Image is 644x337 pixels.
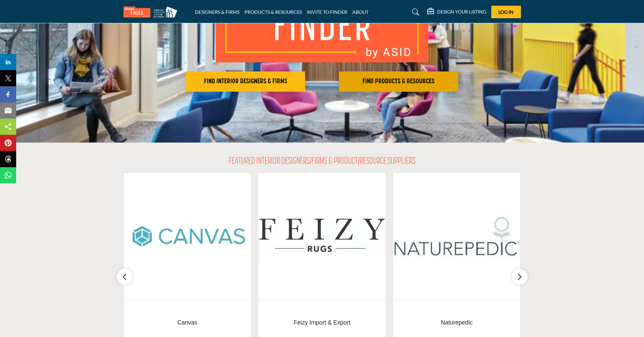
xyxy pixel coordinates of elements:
[403,314,510,332] a: Naturepedic
[195,9,239,15] a: DESIGNERS & FIRMS
[427,8,486,16] div: DESIGN YOUR LISTING
[268,314,376,332] a: Feizy Import & Export
[244,9,302,15] a: PRODUCTS & RESOURCES
[437,9,486,15] h5: DESIGN YOUR LISTING
[393,173,521,300] img: Naturepedic
[339,71,458,92] button: FIND PRODUCTS & RESOURCES
[352,9,369,15] a: ABOUT
[498,9,514,15] span: Log In
[268,318,376,327] span: Feizy Import & Export
[406,7,423,18] a: Search
[186,71,305,92] button: FIND INTERIOR DESIGNERS & FIRMS
[307,9,347,15] a: INVITE TO FINDER
[229,156,415,167] h2: FEATURED INTERIOR DESIGNERS/FIRMS & PRODUCT/RESOURCE SUPPLIERS
[123,6,181,18] img: Site Logo
[341,78,456,86] h2: FIND PRODUCTS & RESOURCES
[258,173,386,300] img: Feizy Import & Export
[124,173,251,300] img: Canvas
[188,78,303,86] h2: FIND INTERIOR DESIGNERS & FIRMS
[134,318,241,327] span: Canvas
[491,6,521,18] button: Log In
[134,314,241,332] a: Canvas
[403,318,510,327] span: Naturepedic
